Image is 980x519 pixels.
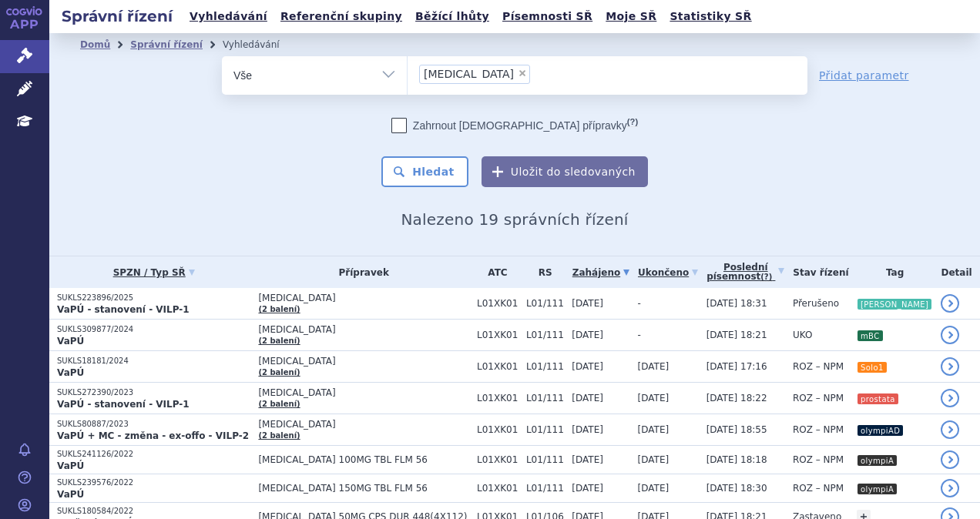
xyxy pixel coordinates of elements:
[258,337,300,345] a: (2 balení)
[706,298,767,309] span: [DATE] 18:31
[706,256,785,288] a: Poslednípísemnost(?)
[793,361,844,372] span: ROZ – NPM
[572,298,603,309] span: [DATE]
[572,361,603,372] span: [DATE]
[477,424,519,435] span: L01XK01
[793,424,844,435] span: ROZ – NPM
[57,262,250,283] a: SPZN / Typ SŘ
[526,330,564,340] span: L01/111
[57,336,84,347] strong: VaPÚ
[941,326,959,344] a: detail
[793,393,844,403] span: ROZ – NPM
[498,6,597,27] a: Písemnosti SŘ
[793,298,839,309] span: Přerušeno
[572,483,603,494] span: [DATE]
[706,393,767,403] span: [DATE] 18:22
[849,256,933,288] th: Tag
[258,368,300,377] a: (2 balení)
[819,68,909,83] a: Přidat parametr
[258,293,469,303] span: [MEDICAL_DATA]
[411,6,494,27] a: Běžící lhůty
[857,362,887,373] i: Solo1
[706,424,767,435] span: [DATE] 18:55
[477,454,519,465] span: L01XK01
[706,361,767,372] span: [DATE] 17:16
[185,6,272,27] a: Vyhledávání
[80,39,110,50] a: Domů
[519,256,564,288] th: RS
[49,5,185,27] h2: Správní řízení
[793,454,844,465] span: ROZ – NPM
[57,489,84,500] strong: VaPÚ
[57,367,84,378] strong: VaPÚ
[857,484,897,494] i: olympiA
[477,483,519,494] span: L01XK01
[941,479,959,497] a: detail
[706,330,767,340] span: [DATE] 18:21
[638,393,670,403] span: [DATE]
[627,117,638,127] abbr: (?)
[941,389,959,407] a: detail
[258,431,300,440] a: (2 balení)
[638,298,641,309] span: -
[477,361,519,372] span: L01XK01
[223,33,300,56] li: Vyhledávání
[482,156,648,187] button: Uložit do sledovaných
[57,506,250,517] p: SUKLS180584/2022
[857,299,931,310] i: [PERSON_NAME]
[857,455,897,466] i: olympiA
[57,387,250,398] p: SUKLS272390/2023
[258,419,469,430] span: [MEDICAL_DATA]
[706,483,767,494] span: [DATE] 18:30
[57,419,250,430] p: SUKLS80887/2023
[535,64,543,83] input: [MEDICAL_DATA]
[638,262,699,283] a: Ukončeno
[572,393,603,403] span: [DATE]
[469,256,519,288] th: ATC
[857,393,898,404] i: prostata
[572,330,603,340] span: [DATE]
[526,424,564,435] span: L01/111
[57,304,190,315] strong: VaPÚ - stanovení - VILP-1
[706,454,767,465] span: [DATE] 18:18
[526,298,564,309] span: L01/111
[424,69,514,79] span: [MEDICAL_DATA]
[250,256,469,288] th: Přípravek
[665,6,756,27] a: Statistiky SŘ
[526,393,564,403] span: L01/111
[601,6,661,27] a: Moje SŘ
[526,454,564,465] span: L01/111
[57,399,190,410] strong: VaPÚ - stanovení - VILP-1
[638,330,641,340] span: -
[57,356,250,367] p: SUKLS18181/2024
[57,477,250,488] p: SUKLS239576/2022
[57,324,250,335] p: SUKLS309877/2024
[276,6,407,27] a: Referenční skupiny
[477,298,519,309] span: L01XK01
[518,69,527,78] span: ×
[391,118,638,133] label: Zahrnout [DEMOGRAPHIC_DATA] přípravky
[941,357,959,376] a: detail
[477,330,519,340] span: L01XK01
[638,483,670,494] span: [DATE]
[638,361,670,372] span: [DATE]
[258,305,300,313] a: (2 balení)
[57,430,249,441] strong: VaPÚ + MC - změna - ex-offo - VILP-2
[793,483,844,494] span: ROZ – NPM
[933,256,980,288] th: Detail
[381,156,468,187] button: Hledat
[857,425,903,436] i: olympiAD
[57,293,250,303] p: SUKLS223896/2025
[572,454,603,465] span: [DATE]
[258,356,469,367] span: [MEDICAL_DATA]
[477,393,519,403] span: L01XK01
[785,256,849,288] th: Stav řízení
[526,483,564,494] span: L01/111
[572,424,603,435] span: [DATE]
[258,387,469,398] span: [MEDICAL_DATA]
[638,454,670,465] span: [DATE]
[57,449,250,460] p: SUKLS241126/2022
[638,424,670,435] span: [DATE]
[258,483,469,494] span: [MEDICAL_DATA] 150MG TBL FLM 56
[130,39,203,50] a: Správní řízení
